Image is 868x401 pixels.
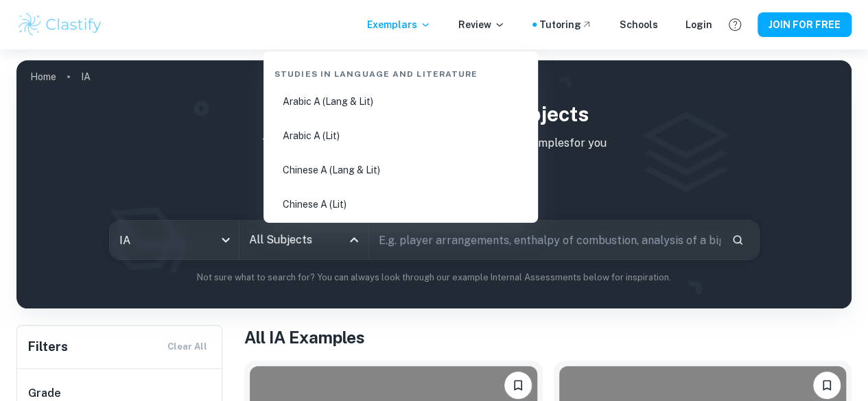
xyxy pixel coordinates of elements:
[28,337,68,356] h6: Filters
[30,67,56,86] a: Home
[81,69,91,84] p: IA
[27,271,841,284] p: Not sure what to search for? You can always look through our example Internal Assessments below f...
[367,17,431,32] p: Exemplars
[27,135,841,151] p: Type a search phrase to find the most relevant IA examples for you
[269,120,532,151] li: Arabic A (Lit)
[723,13,747,36] button: Help and Feedback
[458,17,505,32] p: Review
[27,99,841,130] h1: IB IA examples for all subjects
[369,221,720,259] input: E.g. player arrangements, enthalpy of combustion, analysis of a big city...
[539,17,592,32] a: Tutoring
[110,221,239,259] div: IA
[16,11,104,38] img: Clastify logo
[344,230,364,250] button: Close
[269,86,532,117] li: Arabic A (Lang & Lit)
[726,228,749,252] button: Search
[813,372,841,399] button: Please log in to bookmark exemplars
[244,325,852,350] h1: All IA Examples
[269,189,532,220] li: Chinese A (Lit)
[16,60,852,308] img: profile cover
[758,12,852,37] button: JOIN FOR FREE
[269,154,532,186] li: Chinese A (Lang & Lit)
[269,57,532,86] div: Studies in Language and Literature
[620,17,658,32] a: Schools
[685,17,712,32] a: Login
[504,372,532,399] button: Please log in to bookmark exemplars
